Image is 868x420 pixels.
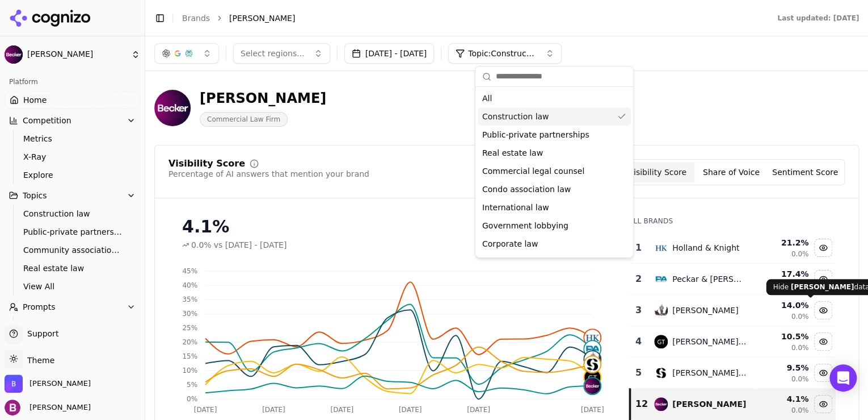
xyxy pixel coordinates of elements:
[634,272,643,286] div: 2
[814,364,832,382] button: Hide seyfarth shaw data
[584,351,600,367] img: duane morris
[756,393,808,405] div: 4.1 %
[791,343,809,352] span: 0.0%
[399,406,422,414] tspan: [DATE]
[182,324,197,332] tspan: 25%
[756,362,808,373] div: 9.5 %
[756,300,808,311] div: 14.0 %
[814,395,832,413] button: Hide becker data
[482,256,557,268] span: HOA legal services
[182,14,210,23] a: Brands
[756,331,808,342] div: 10.5 %
[634,335,643,348] div: 4
[30,379,91,389] span: Becker
[27,49,127,60] span: [PERSON_NAME]
[19,317,127,333] a: Active
[182,310,197,318] tspan: 30%
[241,48,305,59] span: Select regions...
[829,364,857,392] div: Open Intercom Messenger
[19,149,127,165] a: X-Ray
[482,111,549,122] span: Construction law
[182,338,197,346] tspan: 20%
[5,375,23,393] img: Becker
[468,48,536,59] span: Topic: Construction law
[756,237,808,248] div: 21.2 %
[229,13,295,24] span: [PERSON_NAME]
[23,94,47,106] span: Home
[25,402,91,413] span: [PERSON_NAME]
[654,397,668,411] img: becker
[200,112,288,127] span: Commercial Law Firm
[19,278,127,294] a: View All
[672,242,739,253] div: Holland & Knight
[23,328,58,339] span: Support
[581,406,604,414] tspan: [DATE]
[330,406,353,414] tspan: [DATE]
[777,14,859,23] div: Last updated: [DATE]
[814,270,832,288] button: Hide peckar & abramson data
[814,332,832,351] button: Hide greenberg traurig data
[482,184,571,195] span: Condo association law
[19,206,127,222] a: Construction law
[654,366,668,380] img: seyfarth shaw
[482,93,492,104] span: All
[200,89,326,107] div: [PERSON_NAME]
[654,272,668,286] img: peckar & abramson
[23,226,122,238] span: Public-private partnerships
[482,202,549,213] span: International law
[5,111,140,130] button: Competition
[168,159,245,168] div: Visibility Score
[814,239,832,257] button: Hide holland & knight data
[23,208,122,219] span: Construction law
[182,217,606,237] div: 4.1%
[482,147,543,159] span: Real estate law
[629,217,836,226] div: All Brands
[654,335,668,348] img: greenberg traurig
[23,115,71,126] span: Competition
[23,319,122,331] span: Active
[475,87,633,257] div: Suggestions
[23,133,122,144] span: Metrics
[5,400,91,415] button: Open user button
[19,131,127,147] a: Metrics
[5,91,140,109] a: Home
[630,232,836,264] tr: 1holland & knightHolland & Knight21.2%0.0%Hide holland & knight data
[467,406,490,414] tspan: [DATE]
[182,352,197,360] tspan: 15%
[168,168,369,180] div: Percentage of AI answers that mention your brand
[19,260,127,276] a: Real estate law
[5,375,91,393] button: Open organization switcher
[630,326,836,357] tr: 4greenberg traurig[PERSON_NAME] [PERSON_NAME]10.5%0.0%Hide greenberg traurig data
[635,397,643,411] div: 12
[621,162,694,182] button: Visibility Score
[23,301,56,313] span: Prompts
[584,330,600,346] img: holland & knight
[791,249,809,259] span: 0.0%
[791,375,809,384] span: 0.0%
[756,268,808,280] div: 17.4 %
[768,162,842,182] button: Sentiment Score
[694,162,768,182] button: Share of Voice
[791,406,809,415] span: 0.0%
[19,167,127,183] a: Explore
[672,273,747,285] div: Peckar & [PERSON_NAME]
[23,356,54,365] span: Theme
[672,367,747,379] div: [PERSON_NAME] [PERSON_NAME]
[23,169,122,181] span: Explore
[191,239,212,251] span: 0.0%
[19,242,127,258] a: Community association law [GEOGRAPHIC_DATA]
[634,303,643,317] div: 3
[182,367,197,375] tspan: 10%
[23,151,122,163] span: X-Ray
[19,224,127,240] a: Public-private partnerships
[630,264,836,295] tr: 2peckar & abramsonPeckar & [PERSON_NAME]17.4%0.0%Hide peckar & abramson data
[5,45,23,64] img: Becker
[791,283,854,291] span: [PERSON_NAME]
[654,241,668,255] img: holland & knight
[344,43,435,64] button: [DATE] - [DATE]
[5,186,140,205] button: Topics
[482,238,538,249] span: Corporate law
[584,356,600,372] img: seyfarth shaw
[154,90,191,126] img: Becker
[23,281,122,292] span: View All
